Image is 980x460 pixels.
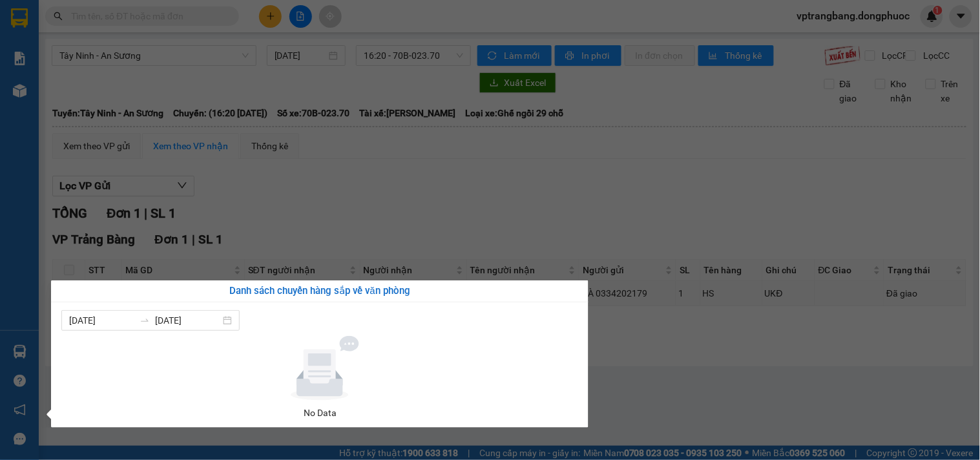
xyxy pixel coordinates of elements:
span: swap-right [140,315,150,326]
div: No Data [67,406,573,420]
span: to [140,315,150,326]
input: Từ ngày [69,313,134,328]
div: Danh sách chuyến hàng sắp về văn phòng [61,284,578,299]
input: Đến ngày [155,313,220,328]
